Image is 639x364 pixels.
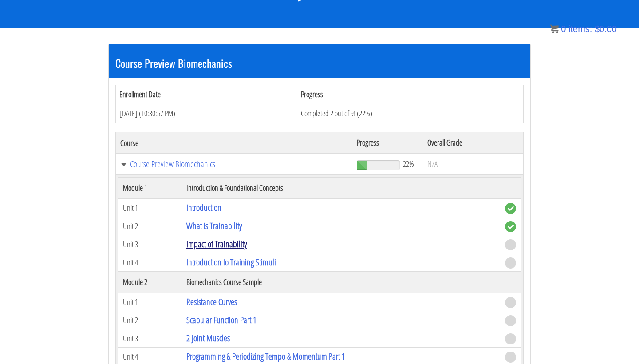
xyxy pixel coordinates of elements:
th: Biomechanics Course Sample [182,272,501,293]
td: N/A [423,154,523,175]
a: Resistance Curves [186,296,237,308]
th: Course [116,132,352,154]
a: Introduction to Training Stimuli [186,256,276,268]
a: Scapular Function Part 1 [186,314,256,326]
a: Impact of Trainability [186,238,247,250]
th: Introduction & Foundational Concepts [182,178,501,199]
a: Course Preview Biomechanics [120,160,348,169]
a: 0 items: $0.00 [550,24,617,34]
td: Unit 3 [118,235,182,253]
td: Unit 1 [118,199,182,217]
td: [DATE] (10:30:57 PM) [116,104,297,123]
th: Progress [352,132,423,154]
a: Programming & Periodizing Tempo & Momentum Part 1 [186,350,345,362]
th: Module 1 [118,178,182,199]
h3: Course Preview Biomechanics [115,57,524,69]
a: What is Trainability [186,220,242,232]
td: Unit 2 [118,311,182,329]
span: complete [505,221,516,232]
th: Enrollment Date [116,85,297,104]
span: $ [595,24,600,34]
td: Unit 2 [118,217,182,235]
a: 2 Joint Muscles [186,332,230,344]
bdi: 0.00 [595,24,617,34]
span: 22% [403,159,414,169]
td: Unit 3 [118,329,182,348]
span: 0 [561,24,566,34]
img: icon11.png [550,24,559,33]
td: Completed 2 out of 9! (22%) [297,104,524,123]
td: Unit 4 [118,253,182,272]
td: Unit 1 [118,293,182,311]
span: complete [505,203,516,214]
a: Introduction [186,202,221,214]
th: Module 2 [118,272,182,293]
th: Progress [297,85,524,104]
span: items: [568,24,592,34]
th: Overall Grade [423,132,523,154]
